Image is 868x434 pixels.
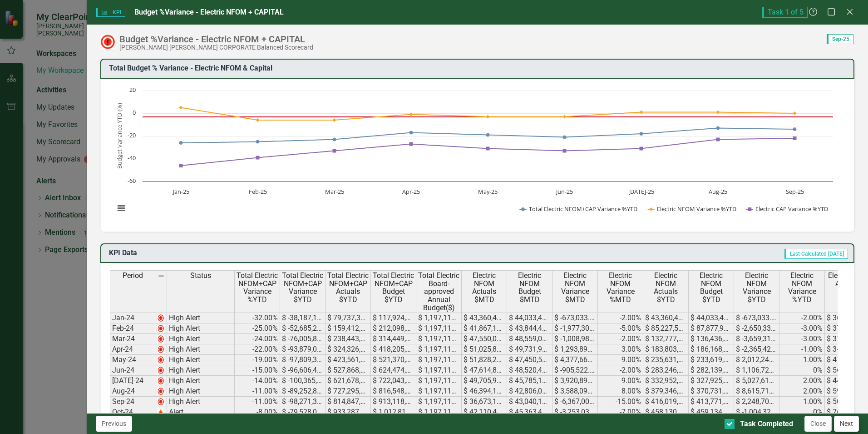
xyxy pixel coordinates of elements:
[600,272,641,303] span: Electric NFOM Variance %MTD
[834,416,859,432] button: Next
[689,407,734,418] td: $ 459,134,627.00
[462,344,507,355] td: $ 51,025,818.00
[462,313,507,323] td: $ 43,360,418.00
[598,386,643,397] td: 8.00%
[115,103,123,169] text: Budget Variance YTD (%)
[598,323,643,334] td: -5.00%
[643,334,689,344] td: $ 132,777,638.00
[179,164,183,167] path: Jan-25, -46. Electric CAP Variance %YTD.
[371,386,416,397] td: $ 816,548,634.07
[793,111,797,115] path: Sep-25, 0. Electric NFOM Variance %YTD.
[280,355,325,365] td: $ -97,809,371.88
[507,407,552,418] td: $ 45,363,499.00
[110,334,155,344] td: Mar-24
[827,34,853,44] span: Sep-25
[486,146,490,150] path: May-25, -31. Electric CAP Variance %YTD.
[167,344,235,355] td: High Alert
[371,407,416,418] td: $ 1,012,815,993.28
[689,355,734,365] td: $ 233,619,480.00
[167,376,235,386] td: High Alert
[157,325,164,332] img: 2Q==
[734,386,779,397] td: $ 8,615,710.00
[325,344,371,355] td: $ 324,326,264.98
[333,137,336,141] path: Mar-25, -23. Total Electric NFOM+CAP Variance %YTD.
[554,272,596,303] span: Electric NFOM Variance $MTD
[110,86,845,222] div: Chart. Highcharts interactive chart.
[643,313,689,323] td: $ 43,360,418.00
[740,419,793,429] div: Task Completed
[643,323,689,334] td: $ 85,227,590.00
[416,365,462,376] td: $ 1,197,113,015.00
[689,313,734,323] td: $ 44,033,451.00
[333,149,336,152] path: Mar-25, -33. Electric CAP Variance %YTD.
[190,272,211,280] span: Status
[643,376,689,386] td: $ 332,952,615.00
[563,115,567,118] path: Jun-25, -3. Electric NFOM Variance %YTD.
[462,323,507,334] td: $ 41,867,172.00
[416,407,462,418] td: $ 1,197,113,015.00
[598,365,643,376] td: -2.00%
[119,44,313,51] div: [PERSON_NAME] [PERSON_NAME] CORPORATE Balanced Scorecard
[779,386,825,397] td: 2.00%
[280,313,325,323] td: $ -38,187,128.04
[128,154,136,162] text: -40
[179,126,797,145] g: Total Electric NFOM+CAP Variance %YTD, line 1 of 3 with 9 data points.
[110,365,155,376] td: Jun-24
[643,344,689,355] td: $ 183,803,456.00
[552,397,598,407] td: $ -6,367,005.00
[418,272,459,312] span: Total Electric Board-approved Annual Budget($)
[779,355,825,365] td: 1.00%
[598,344,643,355] td: 3.00%
[552,407,598,418] td: $ -3,253,033.00
[325,187,344,196] text: Mar-25
[235,334,280,344] td: -24.00%
[734,355,779,365] td: $ 2,012,243.00
[416,386,462,397] td: $ 1,197,113,015.00
[325,355,371,365] td: $ 423,561,069.63
[716,126,720,130] path: Aug-25, -13. Total Electric NFOM+CAP Variance %YTD.
[237,272,278,303] span: Total Electric NFOM+CAP Variance %YTD
[827,272,868,296] span: Electric CAP Actuals $MTD
[371,344,416,355] td: $ 418,205,348.47
[520,205,638,213] button: Show Total Electric NFOM+CAP Variance %YTD
[235,323,280,334] td: -25.00%
[689,386,734,397] td: $ 370,731,013.00
[256,118,260,122] path: Feb-25, -6. Electric NFOM Variance %YTD.
[235,397,280,407] td: -11.00%
[689,376,734,386] td: $ 327,925,004.00
[416,355,462,365] td: $ 1,197,113,015.00
[784,249,848,259] span: Last Calculated [DATE]
[327,272,369,303] span: Total Electric NFOM+CAP Actuals $YTD
[689,397,734,407] td: $ 413,771,128.00
[235,386,280,397] td: -11.00%
[256,156,260,159] path: Feb-25, -39. Electric CAP Variance %YTD.
[158,273,165,280] img: 8DAGhfEEPCf229AAAAAElFTkSuQmCC
[746,205,829,213] button: Show Electric CAP Variance %YTD
[486,133,490,136] path: May-25, -19. Total Electric NFOM+CAP Variance %YTD.
[552,365,598,376] td: $ -905,522.00
[128,131,136,139] text: -20
[157,398,164,405] img: 2Q==
[280,397,325,407] td: $ -98,271,328.76
[416,344,462,355] td: $ 1,197,113,015.00
[167,365,235,376] td: High Alert
[172,187,189,196] text: Jan-25
[179,106,183,109] path: Jan-25, 5. Electric NFOM Variance %YTD.
[509,272,550,303] span: Electric NFOM Budget $MTD
[157,367,164,374] img: 2Q==
[552,376,598,386] td: $ 3,920,890.00
[779,365,825,376] td: 0%
[167,397,235,407] td: High Alert
[462,334,507,344] td: $ 47,550,048.00
[282,272,323,303] span: Total Electric NFOM+CAP Variance $YTD
[781,272,823,303] span: Electric NFOM Variance %YTD
[762,7,808,18] span: Task 1 of 5
[128,177,136,185] text: -60
[734,376,779,386] td: $ 5,027,611.00
[736,272,777,303] span: Electric NFOM Variance $YTD
[96,416,132,432] button: Previous
[478,187,498,196] text: May-25
[167,355,235,365] td: High Alert
[235,365,280,376] td: -15.00%
[416,313,462,323] td: $ 1,197,113,015.00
